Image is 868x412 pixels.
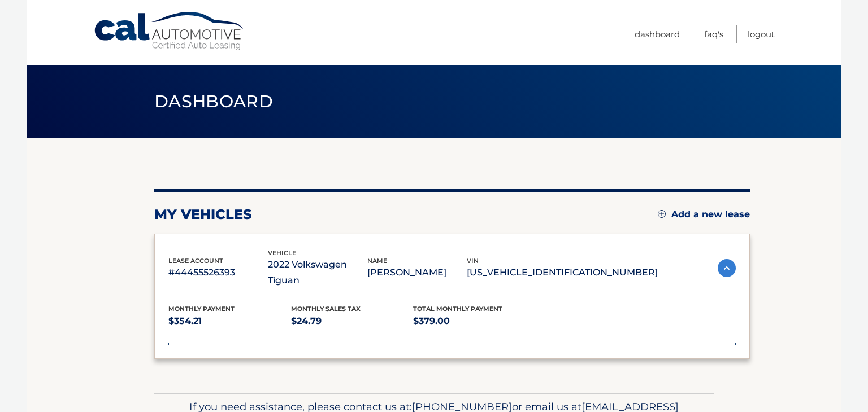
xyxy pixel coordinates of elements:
[413,313,536,329] p: $379.00
[635,25,680,43] a: Dashboard
[154,91,273,112] span: Dashboard
[658,210,666,218] img: add.svg
[367,265,467,280] p: [PERSON_NAME]
[168,305,235,313] span: Monthly Payment
[413,305,502,313] span: Total Monthly Payment
[367,257,387,265] span: name
[168,313,291,329] p: $354.21
[168,257,223,265] span: lease account
[268,249,296,257] span: vehicle
[748,25,775,43] a: Logout
[291,305,361,313] span: Monthly sales Tax
[268,257,367,288] p: 2022 Volkswagen Tiguan
[291,313,414,329] p: $24.79
[704,25,723,43] a: FAQ's
[658,209,750,220] a: Add a new lease
[467,257,479,265] span: vin
[718,259,736,277] img: accordion-active.svg
[154,206,252,223] h2: my vehicles
[93,11,246,51] a: Cal Automotive
[467,265,658,280] p: [US_VEHICLE_IDENTIFICATION_NUMBER]
[168,265,268,280] p: #44455526393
